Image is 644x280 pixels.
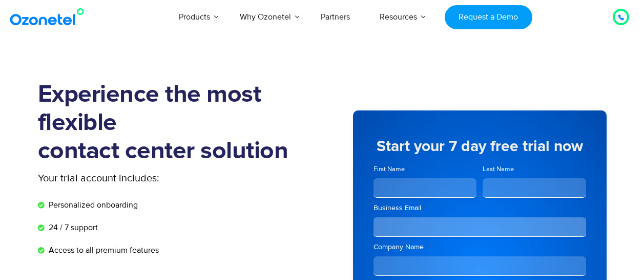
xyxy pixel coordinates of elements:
[373,139,586,154] h5: Start your 7 day free trial now
[46,199,138,211] span: Personalized onboarding
[38,171,245,186] p: Your trial account includes:
[445,5,532,29] a: Request a Demo
[46,244,159,256] span: Access to all premium features
[373,203,586,213] label: Business Email
[373,242,586,252] label: Company Name
[483,164,586,174] label: Last Name
[46,221,98,234] span: 24 / 7 support
[38,81,322,165] h1: Experience the most flexible contact center solution
[373,164,477,174] label: First Name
